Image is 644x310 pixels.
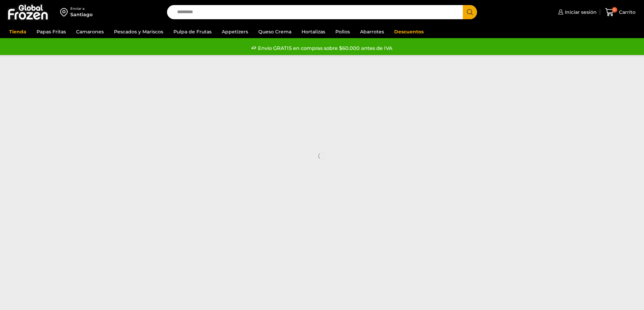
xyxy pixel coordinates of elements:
div: Santiago [70,11,93,18]
a: Iniciar sesión [556,5,597,19]
a: Pollos [332,25,353,38]
a: Appetizers [218,25,252,38]
span: Iniciar sesión [563,9,597,16]
a: Camarones [73,25,107,38]
a: Pescados y Mariscos [111,25,167,38]
a: Abarrotes [357,25,387,38]
a: Pulpa de Frutas [170,25,215,38]
a: 0 Carrito [603,4,637,20]
a: Hortalizas [298,25,329,38]
a: Queso Crema [255,25,295,38]
button: Search button [463,5,477,19]
a: Descuentos [391,25,427,38]
img: address-field-icon.svg [60,6,70,18]
div: Enviar a [70,6,93,11]
span: 0 [612,7,617,12]
a: Papas Fritas [33,25,69,38]
a: Tienda [6,25,30,38]
span: Carrito [617,9,636,16]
